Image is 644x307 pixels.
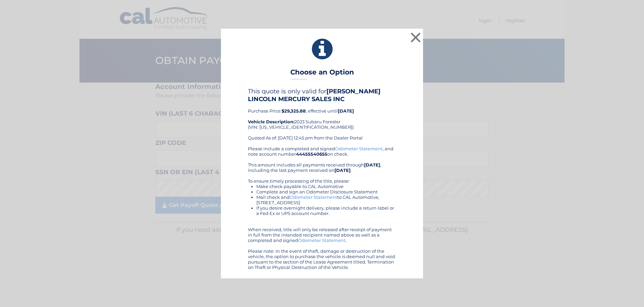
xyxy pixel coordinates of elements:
[298,238,346,243] a: Odometer Statement
[256,194,396,205] li: Mail check and to CAL Automotive, [STREET_ADDRESS]
[256,205,396,216] li: If you desire overnight delivery, please include a return label or a Fed Ex or UPS account number.
[248,119,294,124] strong: Vehicle Description:
[334,167,351,173] b: [DATE]
[248,88,381,102] b: [PERSON_NAME] LINCOLN MERCURY SALES INC
[409,31,422,44] button: ×
[290,194,337,200] a: Odometer Statement
[248,88,396,146] div: Purchase Price: , effective until 2023 Subaru Forester (VIN: [US_VEHICLE_IDENTIFICATION_NUMBER]) ...
[290,68,354,80] h3: Choose an Option
[364,162,380,167] b: [DATE]
[335,146,383,151] a: Odometer Statement
[256,184,396,189] li: Make check payable to CAL Automotive
[248,146,396,270] div: Please include a completed and signed , and note account number on check. This amount includes al...
[256,189,396,194] li: Complete and sign an Odometer Disclosure Statement
[296,151,327,157] b: 44455540655
[282,108,306,114] b: $29,325.88
[338,108,354,114] b: [DATE]
[248,88,396,102] h4: This quote is only valid for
